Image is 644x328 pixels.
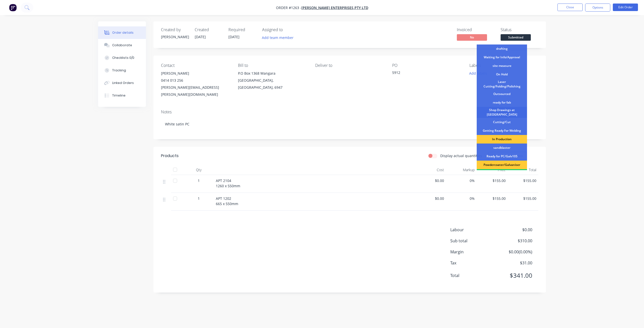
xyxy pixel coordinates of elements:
[510,196,537,201] span: $155.00
[161,34,189,39] div: [PERSON_NAME]
[477,79,527,90] div: Laser Cutting/Folding/Polishing
[161,63,230,68] div: Contact
[479,178,506,183] span: $155.00
[450,227,495,233] span: Labour
[238,70,307,91] div: P.O Box 1368 Wangara[GEOGRAPHIC_DATA], [GEOGRAPHIC_DATA], 6947
[495,260,532,266] span: $31.00
[276,5,301,10] span: Order #1263 -
[216,196,238,206] span: APT 1202 665 x 550mm
[161,110,538,114] div: Notes
[98,39,146,52] button: Collaborate
[112,68,126,73] div: Tracking
[195,34,206,39] span: [DATE]
[98,77,146,89] button: Linked Orders
[417,196,444,201] span: $0.00
[161,84,230,98] div: [PERSON_NAME][EMAIL_ADDRESS][PERSON_NAME][DOMAIN_NAME]
[228,34,239,39] span: [DATE]
[238,63,307,68] div: Bill to
[112,30,134,35] div: Order details
[479,196,506,201] span: $155.00
[501,34,531,40] span: Submitted
[477,144,527,152] div: sandblaster
[392,63,461,68] div: PO
[161,153,179,159] div: Products
[112,43,132,48] div: Collaborate
[450,249,495,255] span: Margin
[477,152,527,161] div: Ready for PC/Galv105
[440,153,482,158] label: Display actual quantities
[477,107,527,118] div: Shop Drawings at [GEOGRAPHIC_DATA]
[477,118,527,126] div: Cutting/Cut
[112,81,134,85] div: Linked Orders
[198,178,200,183] span: 1
[613,4,638,11] button: Edit Order
[501,27,538,32] div: Status
[450,272,495,278] span: Total
[557,4,583,11] button: Close
[184,165,214,175] div: Qty
[450,260,495,266] span: Tax
[495,238,532,244] span: $310.00
[495,249,532,255] span: $0.00 ( 0.00 %)
[238,77,307,91] div: [GEOGRAPHIC_DATA], [GEOGRAPHIC_DATA], 6947
[417,178,444,183] span: $0.00
[9,4,17,11] img: Factory
[477,169,527,178] div: Ready for Delivery
[315,63,384,68] div: Deliver to
[457,34,487,40] span: No
[457,27,495,32] div: Invoiced
[477,44,527,53] div: drafting
[259,34,296,41] button: Add team member
[495,227,532,233] span: $0.00
[98,52,146,64] button: Checklists 0/0
[415,165,446,175] div: Cost
[477,70,527,79] div: On Hold
[585,4,610,12] button: Options
[216,178,240,188] span: APT 2104 1260 x 550mm
[477,62,527,70] div: site measure
[161,77,230,84] div: 0414 013 256
[238,70,307,77] div: P.O Box 1368 Wangara
[98,89,146,102] button: Timeline
[98,64,146,77] button: Tracking
[198,196,200,201] span: 1
[161,70,230,77] div: [PERSON_NAME]
[228,27,256,32] div: Required
[501,34,531,42] button: Submitted
[98,26,146,39] button: Order details
[495,271,532,280] span: $341.00
[161,27,189,32] div: Created by
[448,178,475,183] span: 0%
[195,27,222,32] div: Created
[466,70,490,77] button: Add labels
[469,63,538,68] div: Labels
[262,34,296,41] button: Add team member
[477,98,527,107] div: ready for fab
[448,196,475,201] span: 0%
[477,90,527,98] div: Outsourced
[392,70,455,77] div: 5912
[450,238,495,244] span: Sub total
[301,5,368,10] a: [PERSON_NAME] Enterprises PTY LTD
[112,93,126,98] div: Timeline
[510,178,537,183] span: $155.00
[262,27,312,32] div: Assigned to
[477,126,527,135] div: Getting Ready For Welding
[477,135,527,144] div: In Production
[161,116,538,132] div: White satin PC
[161,70,230,98] div: [PERSON_NAME]0414 013 256[PERSON_NAME][EMAIL_ADDRESS][PERSON_NAME][DOMAIN_NAME]
[477,161,527,169] div: Powdercoater/Galvaniser
[112,56,134,60] div: Checklists 0/0
[446,165,477,175] div: Markup
[477,53,527,62] div: Waiting for Info/Approval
